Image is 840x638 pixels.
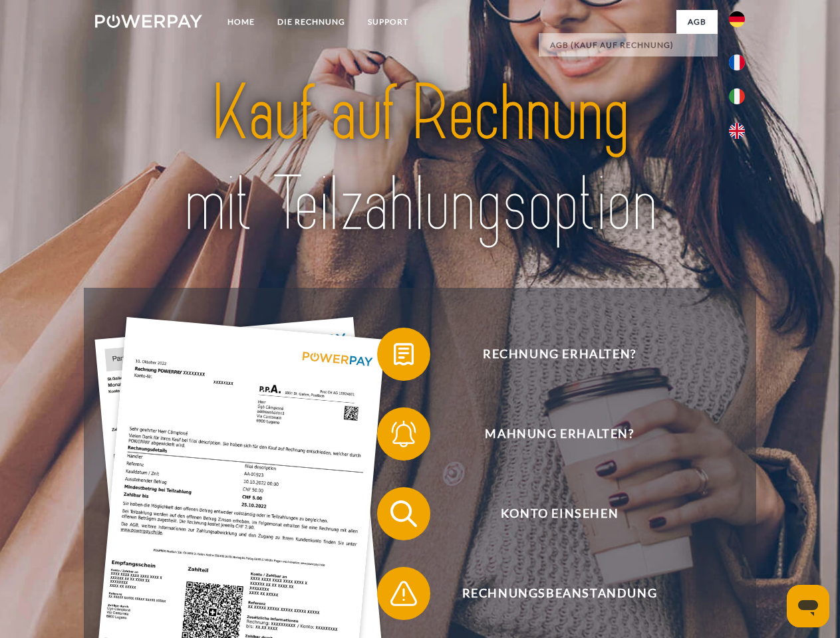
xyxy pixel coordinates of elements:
[729,88,745,104] img: it
[387,417,420,451] img: qb_bell.svg
[356,10,420,34] a: SUPPORT
[539,33,718,57] a: AGB (Kauf auf Rechnung)
[396,407,722,461] span: Mahnung erhalten?
[729,54,745,70] img: fr
[396,567,722,620] span: Rechnungsbeanstandung
[266,10,356,34] a: DIE RECHNUNG
[95,15,202,28] img: logo-powerpay-white.svg
[396,487,722,540] span: Konto einsehen
[377,328,723,381] button: Rechnung erhalten?
[396,328,722,381] span: Rechnung erhalten?
[787,585,829,627] iframe: Schaltfläche zum Öffnen des Messaging-Fensters
[377,487,723,540] button: Konto einsehen
[377,407,723,461] button: Mahnung erhalten?
[729,123,745,139] img: en
[729,11,745,27] img: de
[377,567,723,620] button: Rechnungsbeanstandung
[676,10,718,34] a: agb
[387,338,420,371] img: qb_bill.svg
[216,10,266,34] a: Home
[127,64,713,255] img: title-powerpay_de.svg
[387,577,420,610] img: qb_warning.svg
[387,497,420,530] img: qb_search.svg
